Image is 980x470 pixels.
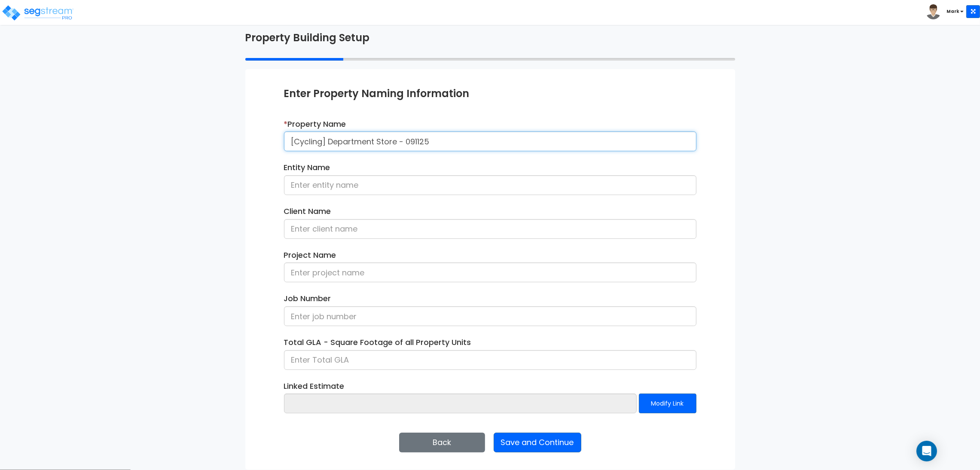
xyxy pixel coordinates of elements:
[916,441,937,461] div: Open Intercom Messenger
[284,350,696,370] input: Enter Total GLA
[284,293,331,304] label: Job Number
[284,86,696,101] div: Enter Property Naming Information
[1,4,74,21] img: logo_pro_r.png
[239,31,742,45] div: Property Building Setup
[284,175,696,195] input: Enter entity name
[284,131,696,151] input: Enter property name
[946,8,959,15] b: Mark
[639,394,696,413] button: Modify Link
[284,337,471,348] label: Total GLA - Square Footage of all Property Units
[284,119,346,130] label: Property Name
[284,381,345,392] label: Linked Estimate
[284,306,696,326] input: Enter job number
[926,4,941,19] img: avatar.png
[494,433,581,452] button: Save and Continue
[284,250,336,261] label: Project Name
[399,433,485,452] button: Back
[284,162,330,173] label: Entity Name
[284,206,331,217] label: Client Name
[284,219,696,239] input: Enter client name
[284,262,696,282] input: Enter project name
